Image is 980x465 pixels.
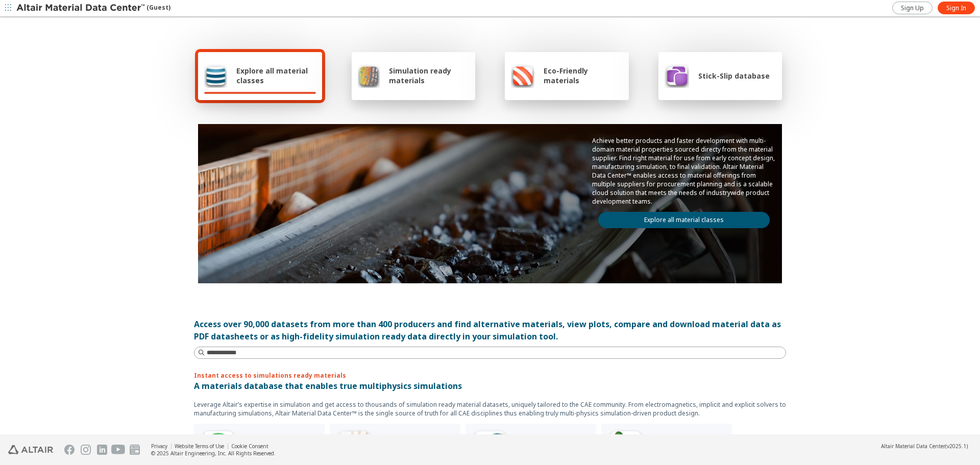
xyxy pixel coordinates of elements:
div: © 2025 Altair Engineering, Inc. All Rights Reserved. [151,450,276,457]
span: Altair Material Data Center [881,443,945,450]
img: Altair Material Data Center [16,3,146,13]
a: Sign Up [892,2,933,14]
p: Achieve better products and faster development with multi-domain material properties sourced dire... [592,136,776,206]
div: (Guest) [16,3,170,13]
p: A materials database that enables true multiphysics simulations [194,380,786,392]
a: Sign In [938,2,975,14]
img: Eco-Friendly materials [511,63,534,88]
span: Eco-Friendly materials [544,66,622,85]
span: Sign In [946,4,966,12]
a: Cookie Consent [231,443,268,450]
span: Sign Up [901,4,924,12]
img: Stick-Slip database [665,63,689,88]
a: Website Terms of Use [175,443,224,450]
div: Access over 90,000 datasets from more than 400 producers and find alternative materials, view plo... [194,318,786,342]
img: Simulation ready materials [358,63,380,88]
img: Altair Engineering [8,445,53,454]
span: Stick-Slip database [698,71,770,81]
img: Explore all material classes [204,63,227,88]
span: Explore all material classes [236,66,316,85]
a: Privacy [151,443,167,450]
p: Instant access to simulations ready materials [194,371,786,380]
div: (v2025.1) [881,443,968,450]
span: Simulation ready materials [389,66,469,85]
a: Explore all material classes [598,212,770,228]
p: Leverage Altair’s expertise in simulation and get access to thousands of simulation ready materia... [194,400,786,418]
